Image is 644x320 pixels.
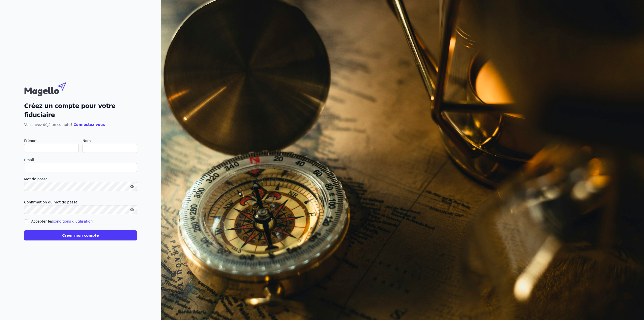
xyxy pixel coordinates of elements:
p: Vous avez déjà un compte? [24,122,137,128]
label: Nom [83,138,137,144]
label: Mot de passe [24,176,137,182]
label: Prénom [24,138,78,144]
label: Email [24,157,137,163]
a: conditions d'utilisation [53,219,93,223]
img: Magello [24,80,77,97]
button: Créer mon compte [24,230,137,240]
a: Connectez-vous [73,123,105,127]
h2: Créez un compte pour votre fiduciaire [24,101,137,120]
label: Confirmation du mot de passe [24,199,137,205]
label: Accepter les [31,219,93,223]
